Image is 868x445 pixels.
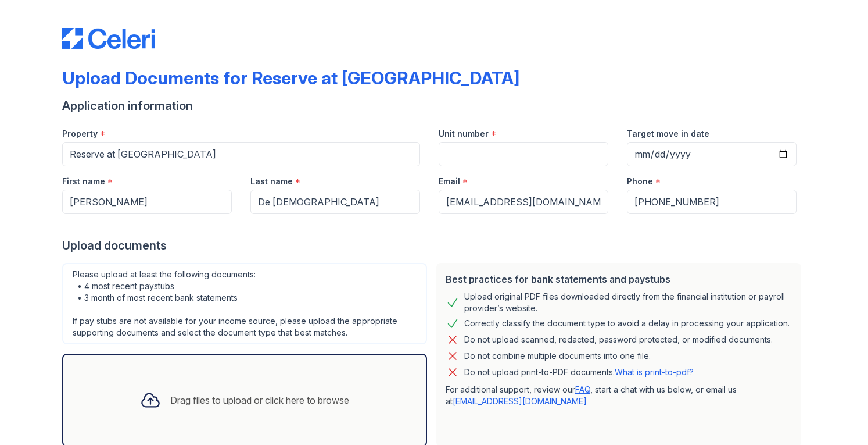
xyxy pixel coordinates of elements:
[627,176,653,187] label: Phone
[439,176,460,187] label: Email
[170,393,349,407] div: Drag files to upload or click here to browse
[464,333,773,347] div: Do not upload scanned, redacted, password protected, or modified documents.
[62,237,806,254] div: Upload documents
[62,176,105,187] label: First name
[62,263,427,344] div: Please upload at least the following documents: • 4 most recent paystubs • 3 month of most recent...
[627,128,709,140] label: Target move in date
[615,367,694,377] a: What is print-to-pdf?
[453,396,587,406] a: [EMAIL_ADDRESS][DOMAIN_NAME]
[464,349,651,363] div: Do not combine multiple documents into one file.
[446,272,792,286] div: Best practices for bank statements and paystubs
[62,28,155,49] img: CE_Logo_Blue-a8612792a0a2168367f1c8372b55b34899dd931a85d93a1a3d3e32e68fde9ad4.png
[250,176,293,187] label: Last name
[62,67,519,88] div: Upload Documents for Reserve at [GEOGRAPHIC_DATA]
[464,316,790,330] div: Correctly classify the document type to avoid a delay in processing your application.
[62,98,806,114] div: Application information
[439,128,489,140] label: Unit number
[62,128,98,140] label: Property
[446,384,792,407] p: For additional support, review our , start a chat with us below, or email us at
[464,366,694,378] p: Do not upload print-to-PDF documents.
[575,385,590,394] a: FAQ
[464,291,792,314] div: Upload original PDF files downloaded directly from the financial institution or payroll provider’...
